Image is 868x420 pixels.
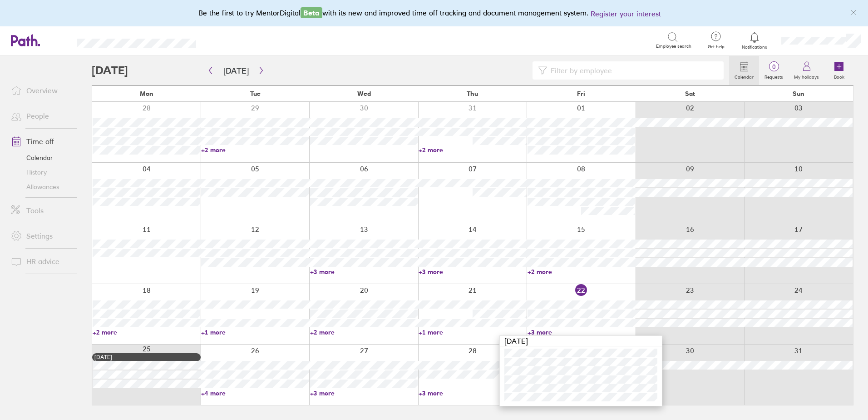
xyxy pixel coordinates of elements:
[419,328,526,336] a: +1 more
[4,132,77,150] a: Time off
[759,56,789,85] a: 0Requests
[216,63,256,78] button: [DATE]
[250,90,261,97] span: Tue
[467,90,478,97] span: Thu
[793,90,804,97] span: Sun
[701,44,731,50] span: Get help
[500,336,662,346] div: [DATE]
[547,62,718,79] input: Filter by employee
[528,268,635,276] a: +2 more
[528,328,635,336] a: +3 more
[4,180,77,194] a: Allowances
[4,252,77,270] a: HR advice
[4,150,77,165] a: Calendar
[789,56,824,85] a: My holidays
[789,72,824,80] label: My holidays
[221,36,244,44] div: Search
[759,63,789,70] span: 0
[4,165,77,180] a: History
[829,72,850,80] label: Book
[310,328,418,336] a: +2 more
[201,389,309,397] a: +4 more
[591,8,661,19] button: Register your interest
[310,268,418,276] a: +3 more
[759,72,789,80] label: Requests
[93,328,200,336] a: +2 more
[140,90,153,97] span: Mon
[4,107,77,125] a: People
[4,81,77,100] a: Overview
[4,227,77,245] a: Settings
[419,389,526,397] a: +3 more
[685,90,695,97] span: Sat
[577,90,585,97] span: Fri
[824,56,853,85] a: Book
[729,56,759,85] a: Calendar
[94,354,198,360] div: [DATE]
[357,90,371,97] span: Wed
[419,268,526,276] a: +3 more
[301,7,322,18] span: Beta
[729,72,759,80] label: Calendar
[740,31,769,50] a: Notifications
[656,44,691,49] span: Employee search
[310,389,418,397] a: +3 more
[740,45,769,50] span: Notifications
[419,146,526,154] a: +2 more
[4,201,77,220] a: Tools
[201,328,309,336] a: +1 more
[201,146,309,154] a: +2 more
[198,7,670,19] div: Be the first to try MentorDigital with its new and improved time off tracking and document manage...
